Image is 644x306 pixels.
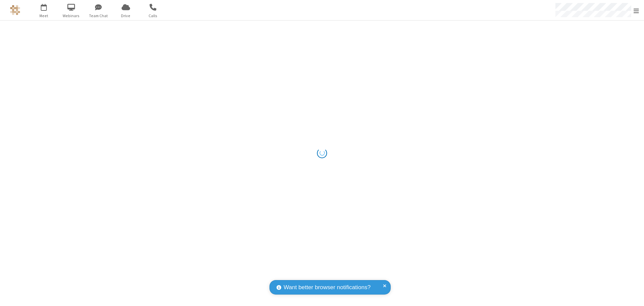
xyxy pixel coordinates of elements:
[140,13,166,19] span: Calls
[31,13,57,19] span: Meet
[113,13,138,19] span: Drive
[59,13,84,19] span: Webinars
[86,13,111,19] span: Team Chat
[10,5,20,15] img: QA Selenium DO NOT DELETE OR CHANGE
[284,283,371,292] span: Want better browser notifications?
